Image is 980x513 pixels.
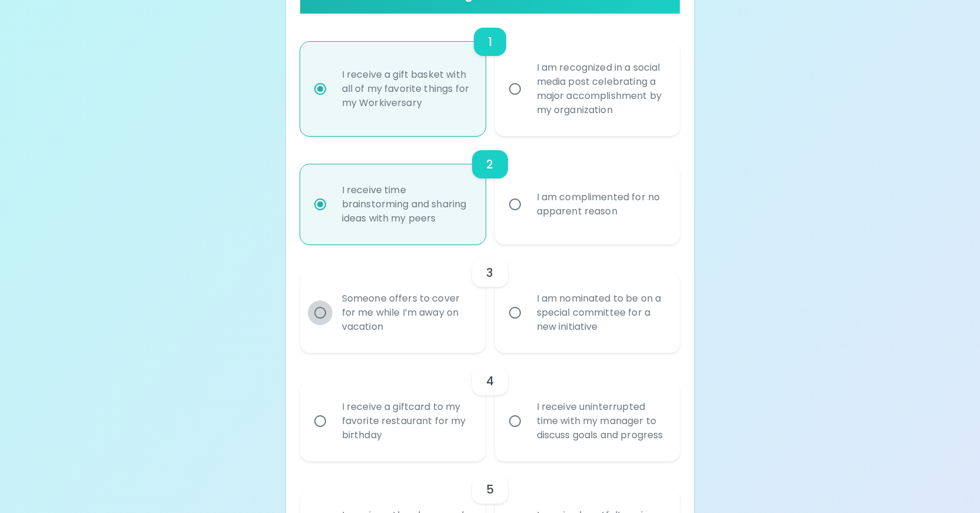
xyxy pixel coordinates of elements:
[333,169,479,240] div: I receive time brainstorming and sharing ideas with my peers
[333,54,479,124] div: I receive a gift basket with all of my favorite things for my Workiversary
[300,353,680,461] div: choice-group-check
[300,136,680,244] div: choice-group-check
[527,277,674,348] div: I am nominated to be on a special committee for a new initiative
[488,32,492,51] h6: 1
[486,480,494,499] h6: 5
[527,47,674,131] div: I am recognized in a social media post celebrating a major accomplishment by my organization
[527,176,674,233] div: I am complimented for no apparent reason
[300,14,680,136] div: choice-group-check
[333,386,479,456] div: I receive a giftcard to my favorite restaurant for my birthday
[333,277,479,348] div: Someone offers to cover for me while I’m away on vacation
[486,263,493,282] h6: 3
[527,386,674,456] div: I receive uninterrupted time with my manager to discuss goals and progress
[486,372,494,390] h6: 4
[486,155,493,174] h6: 2
[300,244,680,353] div: choice-group-check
